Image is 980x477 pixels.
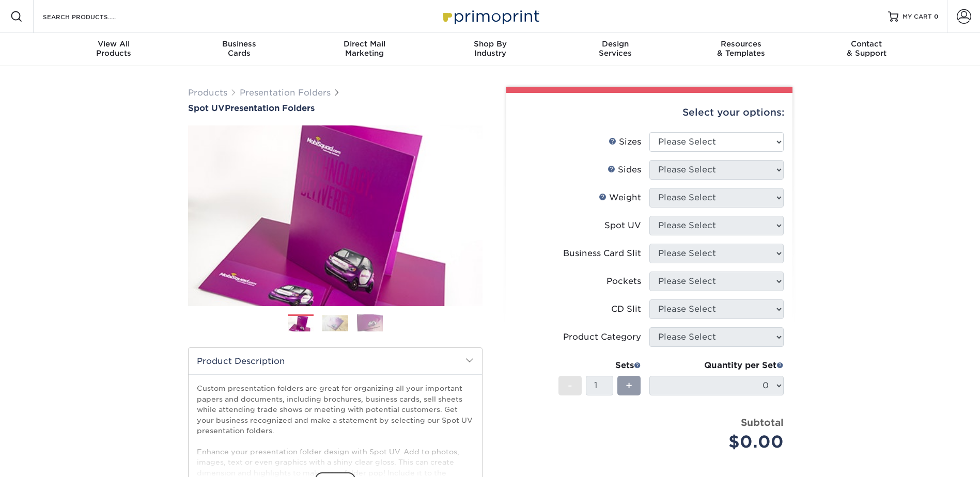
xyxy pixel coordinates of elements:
[240,88,331,98] a: Presentation Folders
[427,39,553,58] div: Industry
[176,33,302,66] a: BusinessCards
[604,219,641,232] div: Spot UV
[903,12,932,21] span: MY CART
[804,39,929,49] span: Contact
[188,103,225,113] span: Spot UV
[427,39,553,49] span: Shop By
[609,136,641,148] div: Sizes
[608,164,641,176] div: Sides
[558,359,641,372] div: Sets
[51,33,177,66] a: View AllProducts
[804,39,929,58] div: & Support
[804,33,929,66] a: Contact& Support
[741,417,784,428] strong: Subtotal
[427,33,553,66] a: Shop ByIndustry
[51,39,177,49] span: View All
[934,13,939,20] span: 0
[678,39,804,49] span: Resources
[678,39,804,58] div: & Templates
[188,103,483,113] a: Spot UVPresentation Folders
[176,39,302,58] div: Cards
[553,39,678,58] div: Services
[288,315,314,333] img: Presentation Folders 01
[42,10,143,23] input: SEARCH PRODUCTS.....
[553,39,678,49] span: Design
[302,33,427,66] a: Direct MailMarketing
[189,348,482,374] h2: Product Description
[188,88,227,98] a: Products
[649,359,784,372] div: Quantity per Set
[322,315,348,331] img: Presentation Folders 02
[553,33,678,66] a: DesignServices
[188,114,483,317] img: Spot UV 01
[176,39,302,49] span: Business
[611,303,641,315] div: CD Slit
[678,33,804,66] a: Resources& Templates
[515,93,784,132] div: Select your options:
[302,39,427,49] span: Direct Mail
[563,331,641,343] div: Product Category
[51,39,177,58] div: Products
[188,103,483,113] h1: Presentation Folders
[357,314,383,332] img: Presentation Folders 03
[439,5,542,27] img: Primoprint
[563,247,641,260] div: Business Card Slit
[302,39,427,58] div: Marketing
[568,378,572,393] span: -
[657,430,784,454] div: $0.00
[599,192,641,204] div: Weight
[606,275,641,288] div: Pockets
[626,378,632,393] span: +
